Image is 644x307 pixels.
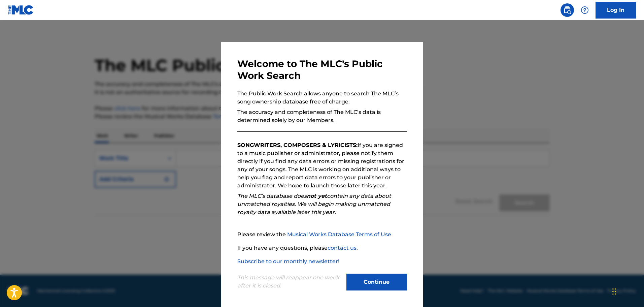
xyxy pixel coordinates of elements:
a: Public Search [561,3,574,17]
a: Log In [596,2,636,19]
p: This message will reappear one week after it is closed. [237,274,342,290]
a: Musical Works Database Terms of Use [287,231,391,238]
div: Help [578,3,591,17]
h3: Welcome to The MLC's Public Work Search [237,58,407,82]
p: The Public Work Search allows anyone to search The MLC’s song ownership database free of charge. [237,90,407,106]
p: The accuracy and completeness of The MLC’s data is determined solely by our Members. [237,108,407,124]
p: Please review the [237,231,407,239]
p: If you are signed to a music publisher or administrator, please notify them directly if you find ... [237,141,407,190]
a: contact us [328,245,357,251]
div: Drag [612,281,616,302]
img: MLC Logo [8,5,34,15]
strong: SONGWRITERS, COMPOSERS & LYRICISTS: [237,142,358,148]
button: Continue [346,274,407,290]
iframe: Chat Widget [610,275,644,307]
strong: not yet [307,193,327,199]
img: search [563,6,571,14]
a: Subscribe to our monthly newsletter! [237,258,339,265]
img: help [581,6,589,14]
p: If you have any questions, please . [237,244,407,252]
em: The MLC’s database does contain any data about unmatched royalties. We will begin making unmatche... [237,193,391,215]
